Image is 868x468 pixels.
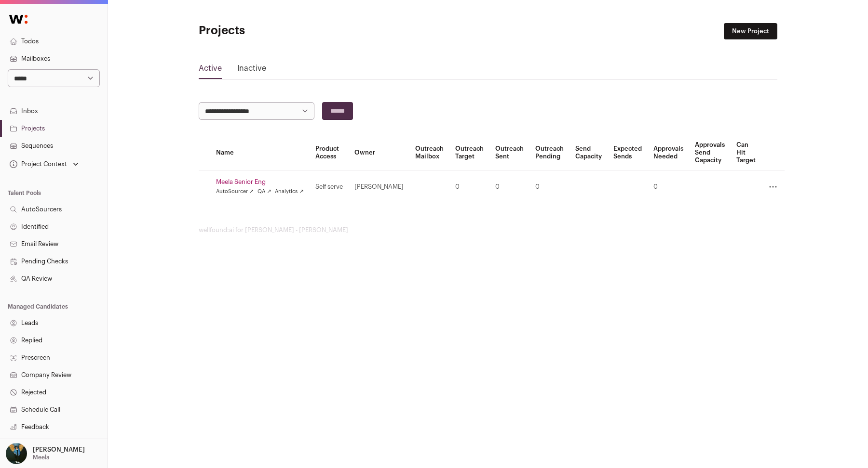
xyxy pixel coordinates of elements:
[689,135,731,170] th: Approvals Send Capacity
[4,10,33,29] img: Wellfound
[409,135,449,170] th: Outreach Mailbox
[608,135,648,170] th: Expected Sends
[210,135,310,170] th: Name
[8,160,67,168] div: Project Context
[731,135,761,170] th: Can Hit Target
[33,446,85,454] p: [PERSON_NAME]
[315,183,343,191] div: Self serve
[8,157,81,171] button: Open dropdown
[724,23,777,39] a: New Project
[199,226,777,234] footer: wellfound:ai for [PERSON_NAME] - [PERSON_NAME]
[33,454,50,461] p: Meela
[349,170,409,204] td: [PERSON_NAME]
[570,135,608,170] th: Send Capacity
[4,443,87,464] button: Open dropdown
[216,178,304,186] a: Meela Senior Eng
[349,135,409,170] th: Owner
[237,63,266,78] a: Inactive
[6,443,27,464] img: 12031951-medium_jpg
[648,135,689,170] th: Approvals Needed
[489,135,529,170] th: Outreach Sent
[199,63,222,78] a: Active
[489,170,529,204] td: 0
[310,135,349,170] th: Product Access
[199,23,392,39] h1: Projects
[449,135,489,170] th: Outreach Target
[449,170,489,204] td: 0
[529,135,570,170] th: Outreach Pending
[529,170,570,204] td: 0
[258,188,271,195] a: QA ↗
[648,170,689,204] td: 0
[216,188,254,195] a: AutoSourcer ↗
[275,188,303,195] a: Analytics ↗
